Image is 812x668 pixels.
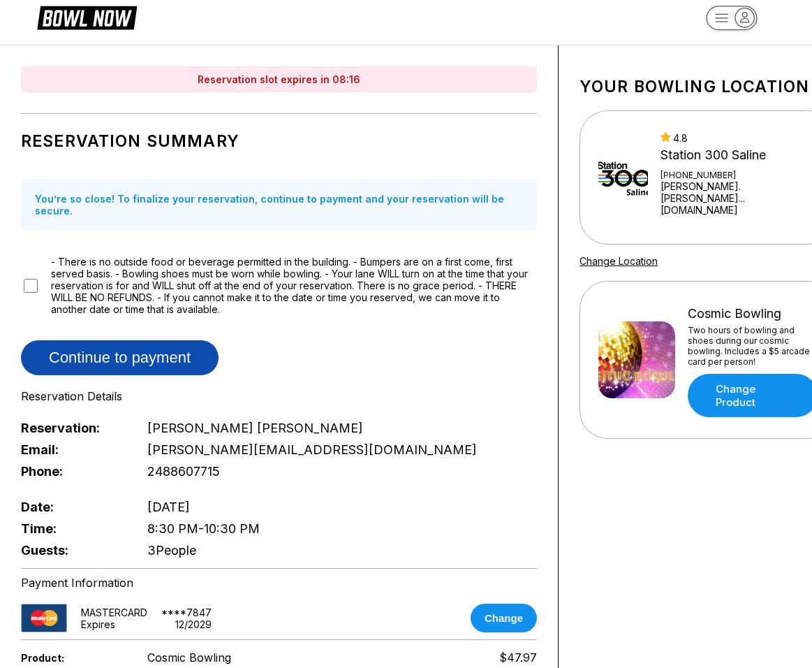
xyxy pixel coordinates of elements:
[21,500,124,514] span: Date:
[21,66,537,92] div: Reservation slot expires in 08:16
[21,464,124,479] span: Phone:
[147,421,363,435] span: [PERSON_NAME] [PERSON_NAME]
[147,521,260,536] span: 8:30 PM - 10:30 PM
[21,179,537,231] div: You’re so close! To finalize your reservation, continue to payment and your reservation will be s...
[81,607,147,618] div: MASTERCARD
[175,618,212,630] div: 12 / 2029
[21,340,219,375] button: Continue to payment
[147,500,190,514] span: [DATE]
[21,604,67,632] img: card
[21,421,124,435] span: Reservation:
[499,651,537,665] span: $47.97
[21,521,124,536] span: Time:
[598,321,675,398] img: Cosmic Bowling
[598,139,648,216] img: Station 300 Saline
[147,651,231,665] span: Cosmic Bowling
[21,442,124,457] span: Email:
[580,255,658,267] a: Change Location
[81,618,115,630] div: Expires
[147,543,196,558] span: 3 People
[147,442,477,457] span: [PERSON_NAME][EMAIL_ADDRESS][DOMAIN_NAME]
[51,256,537,315] span: - There is no outside food or beverage permitted in the building. - Bumpers are on a first come, ...
[21,131,537,151] h1: Reservation Summary
[147,464,220,479] span: 2488607715
[21,543,124,558] span: Guests:
[21,389,537,403] div: Reservation Details
[21,652,124,664] span: Product:
[21,576,537,590] div: Payment Information
[471,604,537,632] button: Change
